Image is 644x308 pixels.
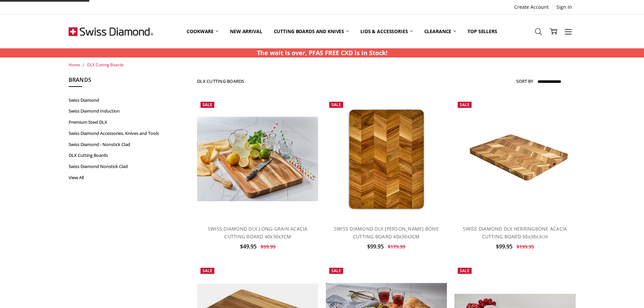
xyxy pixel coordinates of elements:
a: Sign In [553,2,576,12]
img: SWISS DIAMOND DLX LONG-GRAIN ACACIA CUTTING BOARD 40x30x3CM [197,117,318,201]
a: DLX Cutting Boards [69,150,171,161]
a: SWISS DIAMOND DLX HERRING BONE CUTTING BOARD 40x30x3CM [326,98,447,219]
a: SWISS DIAMOND DLX LONG-GRAIN ACACIA CUTTING BOARD 40x30x3CM [197,98,318,219]
p: The wait is over, PFAS FREE CXD is in Stock! [257,48,387,57]
a: View All [69,172,171,183]
a: SWISS DIAMOND DLX LONG-GRAIN ACACIA CUTTING BOARD 40x30x3CM [208,226,308,239]
span: $49.95 [240,243,257,250]
span: $179.99 [388,243,405,250]
a: Swiss Diamond Nonstick Clad [69,161,171,172]
span: $199.95 [517,243,534,250]
span: Sale [202,102,212,108]
a: Swiss Diamond [69,95,171,106]
span: Sale [202,268,212,274]
span: $99.95 [496,243,512,250]
span: Sale [331,268,341,274]
a: Swiss Diamond - Nonstick Clad [69,139,171,150]
a: Home [69,62,80,68]
a: DLX Cutting Boards [87,62,124,68]
a: Premium Steel DLX [69,117,171,128]
a: Cutting boards and knives [268,16,355,46]
a: Clearance [419,16,462,46]
a: Top Sellers [462,16,503,46]
h5: Brands [69,76,171,87]
span: Sale [460,102,470,108]
img: SWISS DIAMOND DLX HERRING BONE CUTTING BOARD 40x30x3CM [337,98,436,219]
a: Lids & Accessories [355,16,418,46]
a: SWISS DIAMOND DLX [PERSON_NAME] BONE CUTTING BOARD 40x30x3CM [334,226,439,239]
h1: DLX Cutting Boards [197,78,244,84]
span: Sale [460,268,470,274]
img: Free Shipping On Every Order [69,15,153,48]
a: SWISS DIAMOND DLX HERRINGBONE ACACIA CUTTING BOARD 50x38x3cm [463,226,567,239]
span: $99.99 [261,243,276,250]
img: SWISS DIAMOND DLX HERRINGBONE ACACIA CUTTING BOARD 50x38x3cm [454,119,575,199]
a: New arrival [224,16,268,46]
span: $99.95 [367,243,384,250]
a: Swiss Diamond Accessories, Knives and Tools [69,128,171,139]
a: Cookware [181,16,224,46]
a: Swiss Diamond Induction [69,105,171,117]
a: SWISS DIAMOND DLX HERRINGBONE ACACIA CUTTING BOARD 50x38x3cm [454,98,575,219]
span: Sale [331,102,341,108]
label: Sort By [516,76,533,87]
a: Create Account [510,2,552,12]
